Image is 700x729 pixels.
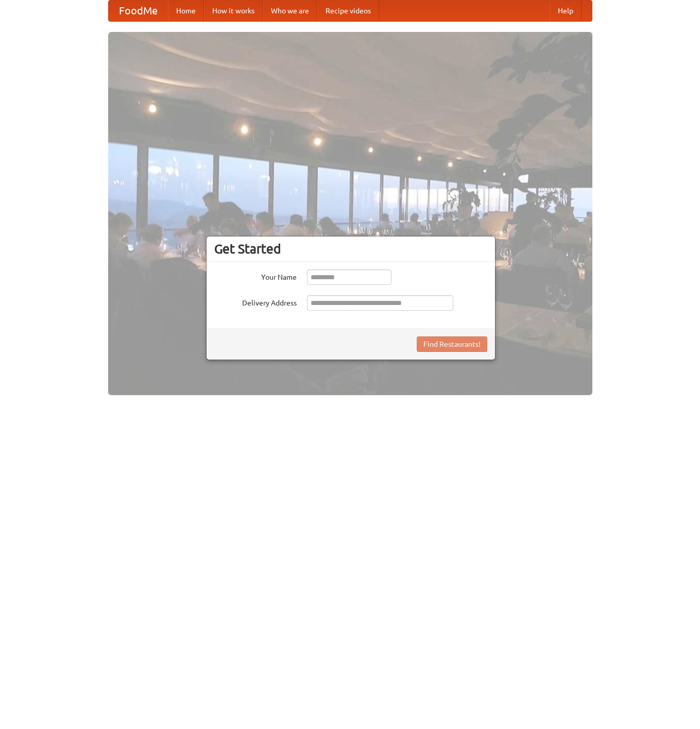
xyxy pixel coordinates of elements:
[550,1,582,21] a: Help
[214,241,487,257] h3: Get Started
[168,1,204,21] a: Home
[109,1,168,21] a: FoodMe
[204,1,263,21] a: How it works
[214,269,297,282] label: Your Name
[317,1,379,21] a: Recipe videos
[417,336,487,352] button: Find Restaurants!
[214,295,297,308] label: Delivery Address
[263,1,317,21] a: Who we are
